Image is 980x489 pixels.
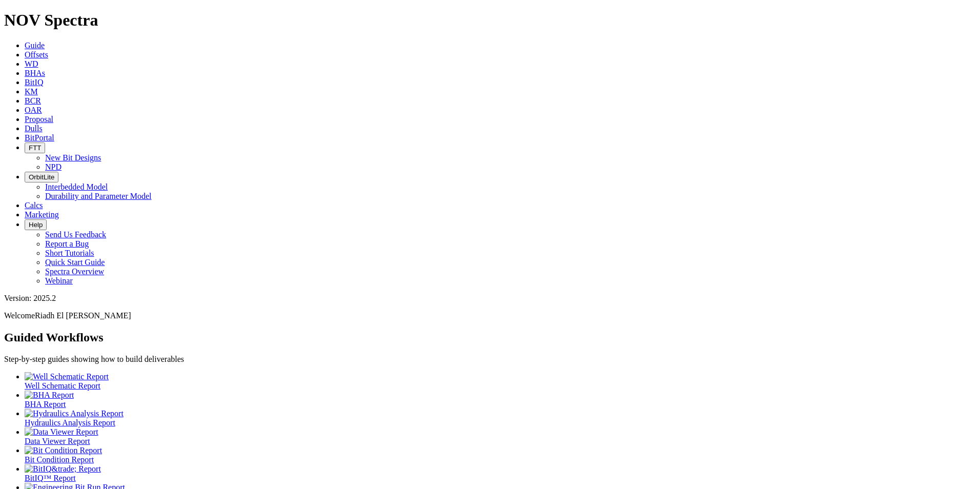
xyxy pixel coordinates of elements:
img: Well Schematic Report [25,372,109,381]
p: Step-by-step guides showing how to build deliverables [4,355,976,364]
a: Dulls [25,124,43,133]
span: BitIQ™ Report [25,474,76,482]
a: Calcs [25,201,43,210]
a: Marketing [25,210,59,219]
a: Webinar [45,276,73,285]
span: Well Schematic Report [25,381,100,390]
a: Guide [25,41,45,50]
div: Version: 2025.2 [4,294,976,303]
img: BitIQ&trade; Report [25,464,101,474]
a: NPD [45,162,62,171]
a: BHA Report BHA Report [25,391,976,409]
img: BHA Report [25,391,74,400]
img: Hydraulics Analysis Report [25,409,124,418]
a: New Bit Designs [45,153,101,162]
h1: NOV Spectra [4,11,976,30]
button: Help [25,219,47,230]
a: Quick Start Guide [45,258,105,267]
span: Data Viewer Report [25,437,90,445]
a: KM [25,87,38,96]
a: OAR [25,106,42,114]
button: FTT [25,142,45,153]
a: Spectra Overview [45,267,104,276]
span: Hydraulics Analysis Report [25,418,115,427]
a: WD [25,59,38,68]
a: Send Us Feedback [45,230,106,239]
a: Short Tutorials [45,249,94,257]
button: OrbitLite [25,172,58,182]
span: Bit Condition Report [25,455,94,464]
span: BHA Report [25,400,66,409]
a: BitIQ&trade; Report BitIQ™ Report [25,464,976,482]
span: FTT [29,144,41,152]
a: Proposal [25,115,53,124]
img: Bit Condition Report [25,446,102,455]
img: Data Viewer Report [25,427,98,437]
a: BCR [25,96,41,105]
a: Data Viewer Report Data Viewer Report [25,427,976,445]
a: BHAs [25,69,45,77]
a: Hydraulics Analysis Report Hydraulics Analysis Report [25,409,976,427]
p: Welcome [4,311,976,320]
a: Interbedded Model [45,182,108,191]
a: BitIQ [25,78,43,87]
a: BitPortal [25,133,54,142]
a: Bit Condition Report Bit Condition Report [25,446,976,464]
span: Help [29,221,43,229]
a: Durability and Parameter Model [45,192,152,200]
a: Report a Bug [45,239,89,248]
a: Offsets [25,50,48,59]
span: Riadh El [PERSON_NAME] [35,311,131,320]
h2: Guided Workflows [4,331,976,344]
span: OrbitLite [29,173,54,181]
a: Well Schematic Report Well Schematic Report [25,372,976,390]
